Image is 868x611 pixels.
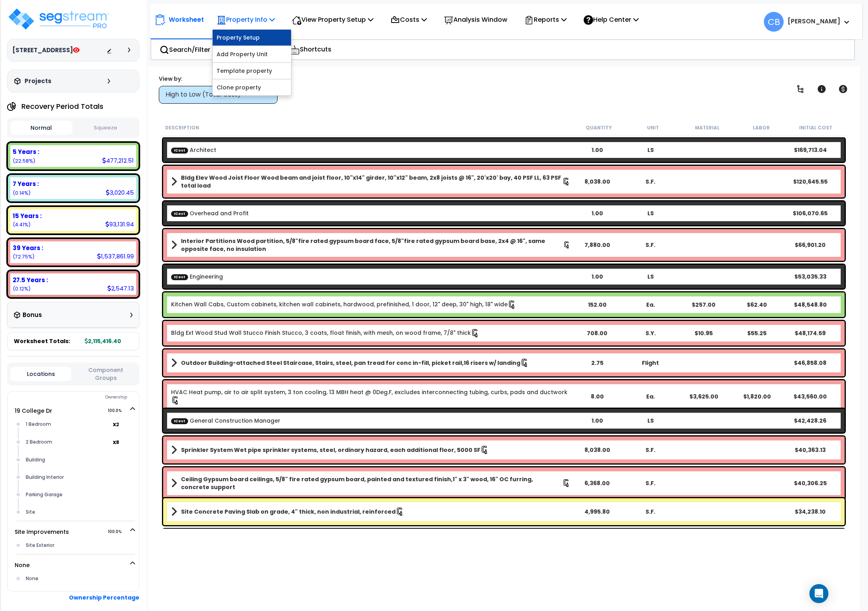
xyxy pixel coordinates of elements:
h3: Projects [25,77,51,85]
b: x [113,438,119,446]
div: High to Low (Total Cost) [166,90,263,99]
p: Property Info [217,14,275,25]
span: location multiplier [113,419,135,429]
p: Costs [390,14,427,25]
div: $257.00 [677,301,731,309]
div: Parking Garage [24,490,135,499]
a: 19 College Dr 100.0% [15,407,52,415]
div: LS [624,209,677,217]
p: Shortcuts [289,44,331,55]
div: $43,560.00 [784,393,837,400]
a: Individual Item [171,388,571,405]
div: Site [24,507,135,517]
a: Assembly Title [171,357,571,368]
div: 7,880.00 [571,241,624,249]
div: $3,625.00 [677,393,731,400]
b: 15 Years : [13,212,42,220]
small: Initial Cost [799,125,832,131]
small: 72.75432352381536% [13,253,34,260]
div: 2.75 [571,359,624,367]
div: None [24,574,135,583]
a: Template property [213,63,291,79]
div: 8,038.00 [571,178,624,186]
small: 0.1428935098961673% [13,190,30,196]
span: location multiplier [113,437,135,447]
a: Assembly Title [171,475,571,491]
div: S.F. [624,178,677,186]
div: 1.00 [571,417,624,425]
p: Analysis Window [444,14,507,25]
div: $120,645.55 [784,178,837,186]
small: 0.12050170727626433% [13,285,30,292]
h3: [STREET_ADDRESS] [12,46,80,54]
small: Description [165,125,199,131]
div: LS [624,273,677,281]
div: S.F. [624,479,677,487]
small: 2 [116,421,119,428]
img: logo_pro_r.png [7,7,110,31]
div: 6,368.00 [571,479,624,487]
button: Component Groups [75,366,136,382]
div: Building [24,455,135,465]
a: Assembly Title [171,237,571,253]
span: 100.0% [108,527,129,537]
b: 2,115,416.40 [85,337,121,345]
a: Assembly Title [171,174,571,190]
div: $53,035.33 [784,273,837,281]
b: 7 Years : [13,180,39,188]
a: Custom Item [171,417,280,425]
small: 4.405955239573033% [13,221,30,228]
div: $106,070.65 [784,209,837,217]
small: 22.57632601943917% [13,157,35,164]
a: Clone property [213,80,291,95]
div: $40,363.13 [784,446,837,454]
div: 1 Bedroom [24,419,113,429]
h3: Bonus [23,312,42,319]
div: 477,212.51 [102,156,134,165]
b: Bldg Elev Wood Joist Floor Wood beam and joist floor, 10"x14" girder, 10"x12" beam, 2x8 joists @ ... [181,174,562,190]
div: 1.00 [571,146,624,154]
div: 4,995.80 [571,508,624,516]
b: 5 Years : [13,148,39,156]
b: Ownership Percentage [69,594,139,602]
div: Ownership [23,393,139,402]
div: 2 Bedroom [24,437,113,447]
div: 8,038.00 [571,446,624,454]
div: Ea. [624,301,677,309]
div: Flight [624,359,677,367]
b: 27.5 Years : [13,276,48,284]
p: View Property Setup [292,14,373,25]
div: $66,901.20 [784,241,837,249]
div: $10.95 [677,329,731,337]
small: 8 [116,439,119,446]
b: Outdoor Building-attached Steel Staircase, Stairs, steel, pan tread for conc in-fill, picket rail... [181,359,520,367]
div: 1,537,861.99 [97,252,134,260]
span: 100.0% [108,406,129,416]
div: $1,820.00 [730,393,784,400]
div: LS [624,417,677,425]
a: Assembly Title [171,444,571,455]
div: Open Intercom Messenger [809,584,828,603]
a: Individual Item [171,329,480,338]
b: [PERSON_NAME] [788,17,840,25]
div: 2,547.13 [107,284,134,292]
div: 93,131.94 [105,220,134,228]
a: None [15,561,30,569]
a: Property Setup [213,30,291,46]
div: 1.00 [571,209,624,217]
div: Shortcuts [285,40,336,59]
small: Labor [753,125,770,131]
small: Quantity [586,125,612,131]
div: $169,713.04 [784,146,837,154]
a: Custom Item [171,209,249,217]
span: ICost [171,211,188,216]
div: 152.00 [571,301,624,309]
button: Normal [10,121,72,135]
div: LS [624,146,677,154]
p: Search/Filter [160,44,210,55]
div: S.F. [624,508,677,516]
span: ICost [171,418,188,424]
p: Help Center [584,14,639,25]
button: Locations [10,367,71,381]
span: ICost [171,147,188,153]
